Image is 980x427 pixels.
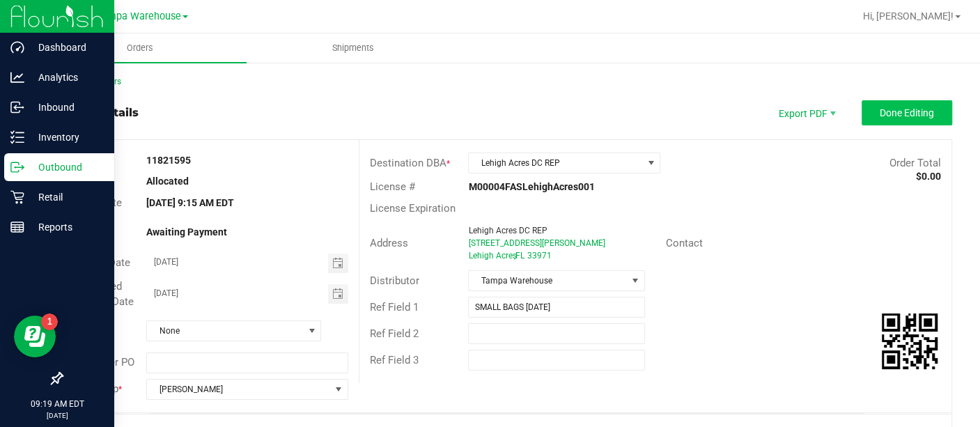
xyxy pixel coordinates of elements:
[41,313,58,330] iframe: Resource center unread badge
[24,189,108,205] p: Retail
[469,271,626,290] span: Tampa Warehouse
[10,70,24,84] inline-svg: Analytics
[468,181,594,192] strong: M00004FASLehighAcres001
[96,10,181,22] span: Tampa Warehouse
[468,251,516,261] span: Lehigh Acres
[313,42,393,54] span: Shipments
[513,251,515,261] span: ,
[6,398,108,410] p: 09:19 AM EDT
[247,33,460,63] a: Shipments
[882,313,938,369] img: Scan me!
[10,220,24,234] inline-svg: Reports
[862,100,952,125] button: Done Editing
[469,153,642,173] span: Lehigh Acres DC REP
[370,274,419,287] span: Distributor
[147,321,303,341] span: None
[33,33,247,63] a: Orders
[10,160,24,174] inline-svg: Outbound
[468,238,605,248] span: [STREET_ADDRESS][PERSON_NAME]
[515,251,524,261] span: FL
[328,284,348,304] span: Toggle calendar
[24,159,108,176] p: Outbound
[880,107,934,118] span: Done Editing
[370,354,419,366] span: Ref Field 3
[882,313,938,369] qrcode: 11821595
[468,226,547,235] span: Lehigh Acres DC REP
[147,380,329,399] span: [PERSON_NAME]
[370,301,419,313] span: Ref Field 1
[146,226,227,238] strong: Awaiting Payment
[764,100,848,125] li: Export PDF
[24,69,108,86] p: Analytics
[863,10,954,22] span: Hi, [PERSON_NAME]!
[916,171,941,182] strong: $0.00
[328,254,348,273] span: Toggle calendar
[370,237,408,249] span: Address
[10,100,24,114] inline-svg: Inbound
[370,157,446,169] span: Destination DBA
[370,180,415,193] span: License #
[146,155,191,166] strong: 11821595
[24,99,108,116] p: Inbound
[889,157,941,169] span: Order Total
[10,130,24,144] inline-svg: Inventory
[24,219,108,235] p: Reports
[370,202,456,215] span: License Expiration
[6,410,108,421] p: [DATE]
[370,327,419,340] span: Ref Field 2
[108,42,172,54] span: Orders
[24,39,108,56] p: Dashboard
[10,40,24,54] inline-svg: Dashboard
[146,176,189,187] strong: Allocated
[666,237,703,249] span: Contact
[146,197,234,208] strong: [DATE] 9:15 AM EDT
[14,316,56,357] iframe: Resource center
[527,251,551,261] span: 33971
[24,129,108,146] p: Inventory
[10,190,24,204] inline-svg: Retail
